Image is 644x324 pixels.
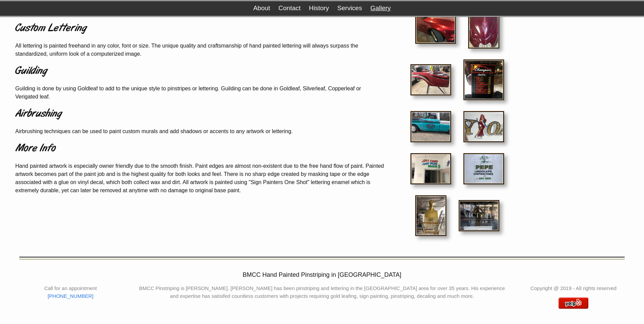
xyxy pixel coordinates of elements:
img: IMG_1071.jpg [415,195,446,236]
a: [PHONE_NUMBER] [48,293,93,299]
p: Airbrushing techniques can be used to paint custom murals and add shadows or accents to any artwo... [15,127,384,136]
a: History [309,4,329,12]
a: Guilding [15,63,384,79]
p: Copyright @ 2019 - All rights reserved [513,285,634,292]
img: IMG_2357.jpg [459,200,499,231]
p: Hand painted artwork is especially owner friendly due to the smooth finish. Paint edges are almos... [15,162,384,195]
img: IMG_2395.jpg [463,153,504,184]
img: IMG_4294.jpg [463,59,504,100]
li: Call for an appointment [10,285,131,292]
a: Gallery [370,4,391,12]
h1: More Info [15,141,384,157]
img: IMG_3465.jpg [410,111,451,142]
a: Services [337,4,362,12]
img: IMG_2550.jpg [463,111,504,142]
p: All lettering is painted freehand in any color, font or size. The unique quality and craftsmanshi... [15,42,384,58]
img: 29383.JPG [468,8,499,49]
p: BMCC Pinstriping is [PERSON_NAME]. [PERSON_NAME] has been pinstriping and lettering in the [GEOGR... [136,285,508,300]
a: Custom Lettering [15,20,384,37]
img: IMG_3795.jpg [410,153,451,184]
img: IMG_1688.JPG [415,13,456,44]
a: Contact [278,4,300,12]
a: Airbrushing [15,106,384,122]
p: Guilding is done by using Goldleaf to add to the unique style to pinstripes or lettering. Guildin... [15,85,384,101]
h2: BMCC Hand Painted Pinstriping in [GEOGRAPHIC_DATA] [10,270,634,280]
a: About [253,4,270,12]
img: BMCC Hand Painted Pinstriping [558,298,588,309]
img: IMG_2632.jpg [410,64,451,95]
